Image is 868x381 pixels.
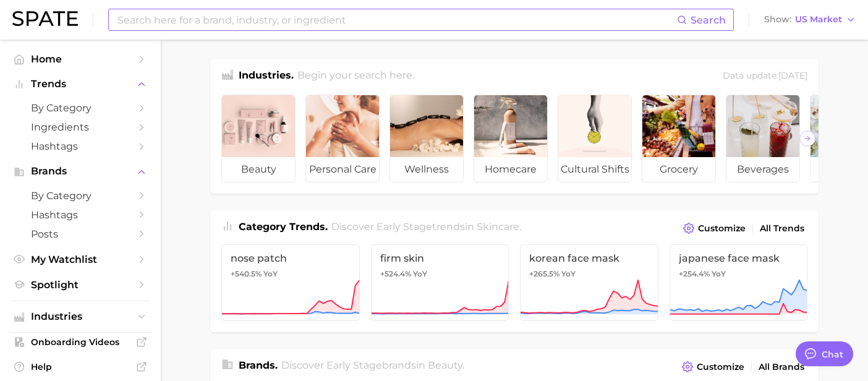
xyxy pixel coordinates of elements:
[239,221,328,233] span: Category Trends .
[31,336,130,348] span: Onboarding Videos
[757,220,807,237] a: All Trends
[691,14,726,26] span: Search
[795,16,842,23] span: US Market
[281,359,464,371] span: Discover Early Stage brands in .
[10,186,151,205] a: by Category
[116,9,677,30] input: Search here for a brand, industry, or ingredient
[31,209,130,221] span: Hashtags
[239,68,294,85] h1: Industries.
[10,49,151,69] a: Home
[10,225,151,244] a: Posts
[221,95,296,182] a: beauty
[371,244,509,321] a: firm skin+524.4% YoY
[231,252,351,264] span: nose patch
[558,157,631,182] span: cultural shifts
[520,244,658,321] a: korean face mask+265.5% YoY
[31,140,130,152] span: Hashtags
[679,252,799,264] span: japanese face mask
[31,121,130,133] span: Ingredients
[642,95,716,182] a: grocery
[31,166,130,177] span: Brands
[31,190,130,202] span: by Category
[558,95,632,182] a: cultural shifts
[306,157,379,182] span: personal care
[331,221,521,233] span: Discover Early Stage trends in .
[10,307,151,326] button: Industries
[10,98,151,118] a: by Category
[297,68,414,85] h2: Begin your search here.
[10,118,151,137] a: Ingredients
[31,79,130,90] span: Trends
[679,358,747,375] button: Customize
[642,157,715,182] span: grocery
[698,223,746,234] span: Customize
[10,75,151,93] button: Trends
[726,95,800,182] a: beverages
[222,157,295,182] span: beauty
[31,311,130,322] span: Industries
[31,228,130,240] span: Posts
[10,250,151,269] a: My Watchlist
[764,16,791,23] span: Show
[10,275,151,294] a: Spotlight
[759,362,804,372] span: All Brands
[10,137,151,156] a: Hashtags
[12,11,78,26] img: SPATE
[799,131,815,147] button: Scroll Right
[712,269,726,279] span: YoY
[10,333,151,351] a: Onboarding Videos
[31,102,130,114] span: by Category
[231,269,262,278] span: +540.5%
[305,95,380,182] a: personal care
[31,361,130,372] span: Help
[239,359,278,371] span: Brands .
[10,357,151,376] a: Help
[697,362,744,372] span: Customize
[380,269,411,278] span: +524.4%
[263,269,278,279] span: YoY
[474,95,548,182] a: homecare
[529,252,649,264] span: korean face mask
[380,252,500,264] span: firm skin
[389,95,464,182] a: wellness
[31,254,130,265] span: My Watchlist
[31,53,130,65] span: Home
[221,244,360,321] a: nose patch+540.5% YoY
[561,269,576,279] span: YoY
[477,221,519,233] span: skincare
[428,359,462,371] span: beauty
[723,68,807,85] div: Data update: [DATE]
[670,244,808,321] a: japanese face mask+254.4% YoY
[761,12,859,28] button: ShowUS Market
[31,279,130,291] span: Spotlight
[10,162,151,181] button: Brands
[10,205,151,225] a: Hashtags
[679,269,710,278] span: +254.4%
[760,223,804,234] span: All Trends
[680,220,749,237] button: Customize
[755,359,807,375] a: All Brands
[390,157,463,182] span: wellness
[726,157,799,182] span: beverages
[529,269,560,278] span: +265.5%
[413,269,427,279] span: YoY
[474,157,547,182] span: homecare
